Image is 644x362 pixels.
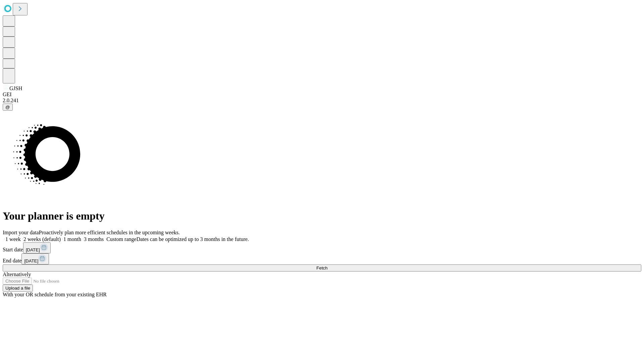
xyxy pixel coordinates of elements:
span: Import your data [3,230,39,235]
h1: Your planner is empty [3,210,641,222]
div: GEI [3,92,641,98]
span: 2 weeks (default) [23,236,61,242]
span: [DATE] [24,258,38,263]
button: @ [3,104,13,111]
div: End date [3,253,641,264]
button: Upload a file [3,285,33,292]
span: Fetch [316,265,327,270]
span: With your OR schedule from your existing EHR [3,292,107,297]
span: Dates can be optimized up to 3 months in the future. [137,236,249,242]
div: 2.0.241 [3,98,641,104]
span: Custom range [106,236,136,242]
button: [DATE] [23,242,51,253]
span: 1 week [5,236,21,242]
span: GJSH [9,85,22,91]
span: 1 month [63,236,81,242]
button: [DATE] [21,253,49,264]
span: Alternatively [3,271,31,277]
span: Proactively plan more efficient schedules in the upcoming weeks. [39,230,180,235]
span: @ [5,105,10,110]
span: [DATE] [26,247,40,252]
span: 3 months [84,236,104,242]
div: Start date [3,242,641,253]
button: Fetch [3,264,641,271]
